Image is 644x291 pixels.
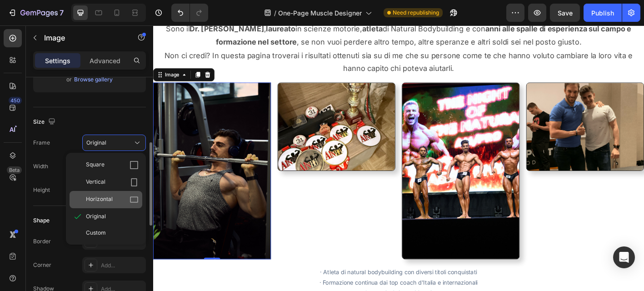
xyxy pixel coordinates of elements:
span: Square [86,161,105,170]
div: 450 [9,97,22,104]
div: Shape [33,216,50,225]
div: Undo/Redo [171,4,208,22]
p: Image [44,32,121,43]
div: Add... [101,261,144,270]
div: Corner [33,261,51,269]
img: gempages_517392808265384742-cf5c8301-dbaf-48ad-a191-5560084e3369.png [138,63,269,161]
div: Border [33,237,51,246]
button: Save [550,4,580,22]
span: One-Page Muscle Designer [278,8,362,18]
label: Height [33,186,50,194]
p: Advanced [90,56,120,65]
div: Open Intercom Messenger [613,246,635,268]
button: Publish [584,4,622,22]
img: gempages_517392808265384742-5d0865fa-a29d-462f-976c-39a09a620cc8.jpg [276,63,407,260]
label: Width [33,162,48,171]
div: Beta [7,166,22,174]
label: Frame [33,139,50,147]
span: Vertical [86,178,105,187]
span: Original [86,212,106,221]
div: Size [33,116,57,128]
div: Publish [591,8,614,18]
p: 7 [60,7,64,18]
span: / [274,8,276,18]
button: Original [82,135,146,151]
span: Custom [86,229,106,237]
span: Original [86,139,106,147]
p: Settings [45,56,70,65]
span: Need republishing [393,9,439,17]
span: or [66,74,72,85]
p: Non ci credi? In questa pagina troverai i risultati ottenuti sia su di me che su persone come te ... [5,26,541,55]
p: · Atleta di natural bodybuilding con diversi titoli conquistati [1,268,544,279]
iframe: Design area [153,25,644,291]
button: 7 [4,4,68,22]
div: Image [11,50,31,59]
img: gempages_517392808265384742-1c0b4a47-1b83-4de1-8150-5a8f0a89b033.png [414,63,545,161]
span: Horizontal [86,195,113,204]
p: · Formazione continua dai top coach d'Italia e internazionali [1,280,544,291]
span: Save [558,9,573,17]
button: Browse gallery [74,75,113,84]
div: Browse gallery [74,75,113,84]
